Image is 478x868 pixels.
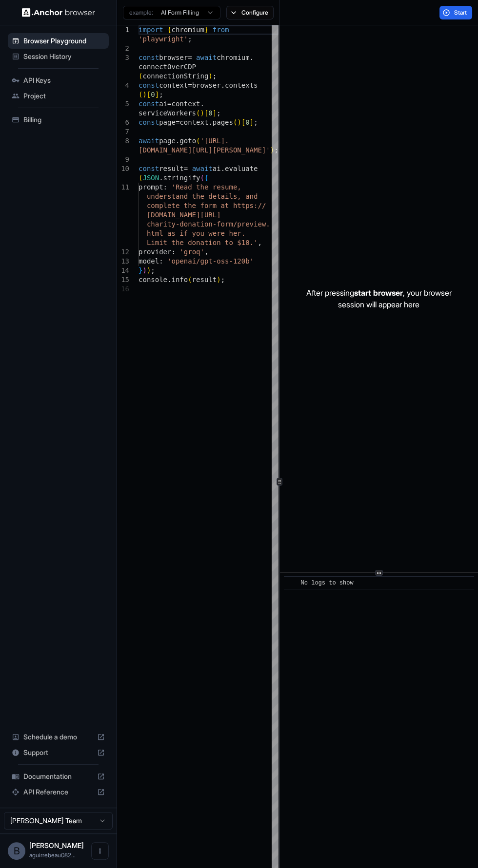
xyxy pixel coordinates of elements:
span: : [159,257,163,265]
span: API Keys [23,75,105,85]
span: = [184,165,188,172]
span: , [258,239,261,246]
span: Beau Aguirre [29,841,84,849]
span: [ [204,109,208,117]
span: example: [129,9,153,17]
span: : [163,183,167,191]
span: html as if you were her. [147,229,245,237]
div: 14 [117,266,129,275]
img: Anchor Logo [22,8,95,17]
span: ) [208,72,212,80]
span: pages [213,118,233,126]
span: understand the details, and [147,192,258,200]
span: . [159,174,163,182]
span: { [167,26,171,34]
span: contexts [225,81,258,89]
span: ( [196,137,200,145]
span: Documentation [23,772,93,781]
span: context [179,118,208,126]
div: 2 [117,44,129,53]
button: Start [439,6,472,19]
span: complete the form at https:// [147,202,266,209]
div: 7 [117,127,129,136]
span: } [204,26,208,34]
span: ; [221,276,225,283]
div: 6 [117,118,129,127]
span: 0 [245,118,249,126]
span: ) [147,266,151,274]
span: connectOverCDP [139,63,196,71]
span: . [250,54,254,61]
div: B [8,842,25,860]
div: 5 [117,99,129,109]
span: browser [159,54,188,61]
span: Browser Playground [23,36,105,46]
span: model [139,257,159,265]
span: = [188,81,192,89]
span: chromium [171,26,204,34]
div: Support [8,745,109,760]
span: ai [159,100,167,108]
span: page [159,137,176,145]
span: result [159,165,184,172]
span: context [171,100,200,108]
span: '[URL]. [200,137,229,145]
span: ( [139,72,142,80]
span: Project [23,91,105,101]
span: 'playwright' [139,35,188,43]
span: connectionString [142,72,208,80]
span: ) [270,146,274,154]
div: 12 [117,247,129,257]
span: , [204,248,208,256]
span: ( [139,174,142,182]
span: = [167,100,171,108]
span: serviceWorkers [139,109,196,117]
span: Limit the donation to $10.' [147,239,258,246]
span: 0 [208,109,212,117]
span: start browser [354,288,403,298]
span: ; [217,109,220,117]
span: [DOMAIN_NAME][URL][PERSON_NAME]' [139,146,270,154]
span: info [171,276,188,283]
span: evaluate [225,165,258,172]
button: Open menu [91,842,109,860]
span: ) [142,91,146,98]
span: provider [139,248,171,256]
div: 11 [117,183,129,192]
span: = [176,118,179,126]
span: ; [188,35,192,43]
span: ) [142,266,146,274]
span: [ [147,91,151,98]
span: context [159,81,188,89]
span: ; [151,266,155,274]
span: Schedule a demo [23,732,93,742]
span: . [221,81,225,89]
span: ) [237,118,241,126]
span: ( [139,91,142,98]
span: ) [217,276,220,283]
div: 1 [117,25,129,35]
span: . [200,100,204,108]
span: Session History [23,52,105,61]
span: const [139,100,159,108]
span: ] [155,91,159,98]
span: = [188,54,192,61]
span: ; [159,91,163,98]
span: . [176,137,179,145]
span: 'groq' [179,248,204,256]
span: Start [454,9,468,17]
div: API Keys [8,73,109,88]
span: aguirrebeau082@gmail.com [29,851,76,859]
span: await [139,137,159,145]
span: No logs to show [301,580,354,586]
span: ; [213,72,217,80]
span: ; [254,118,258,126]
span: ( [196,109,200,117]
span: page [159,118,176,126]
span: ( [200,174,204,182]
span: console [139,276,167,283]
span: const [139,165,159,172]
span: API Reference [23,787,93,797]
span: { [204,174,208,182]
div: 9 [117,155,129,164]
